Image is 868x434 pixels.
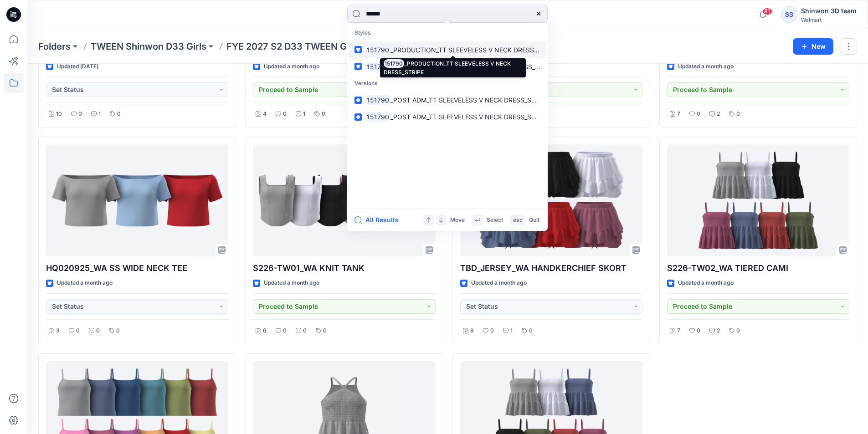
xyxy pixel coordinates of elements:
[460,144,642,257] a: TBD_JERSEY_WA HANDKERCHIEF SKORT
[697,109,700,119] p: 0
[98,109,101,119] p: 1
[46,262,228,275] p: HQ020925_WA SS WIDE NECK TEE
[349,75,546,92] p: Versions
[470,326,474,336] p: 8
[38,40,71,53] a: Folders
[677,326,680,336] p: 7
[487,215,503,225] p: Select
[717,109,720,119] p: 2
[349,92,546,108] a: 151790_POST ADM_TT SLEEVELESS V NECK DRESS_SOLID
[253,262,435,275] p: S226-TW01_WA KNIT TANK
[697,326,700,336] p: 0
[46,144,228,257] a: HQ020925_WA SS WIDE NECK TEE
[349,41,546,58] a: 151790_PRODUCTION_TT SLEEVELESS V NECK DRESS_STRIPE
[529,326,533,336] p: 0
[323,326,327,336] p: 0
[471,278,527,288] p: Updated a month ago
[781,6,797,23] div: S3
[450,215,465,225] p: Move
[264,62,319,71] p: Updated a month ago
[283,109,287,119] p: 0
[736,109,740,119] p: 0
[390,96,546,104] span: _POST ADM_TT SLEEVELESS V NECK DRESS_SOLID
[57,62,98,71] p: Updated [DATE]
[226,40,438,53] p: FYE 2027 S2 D33 TWEEN GIRL [PERSON_NAME]
[365,112,390,122] mark: 151790
[91,40,206,53] a: TWEEN Shinwon D33 Girls
[793,38,833,55] button: New
[283,326,287,336] p: 0
[510,326,513,336] p: 1
[349,108,546,125] a: 151790_POST ADM_TT SLEEVELESS V NECK DRESS_STRIPE
[56,326,60,336] p: 3
[253,144,435,257] a: S226-TW01_WA KNIT TANK
[513,215,523,225] p: esc
[78,109,82,119] p: 0
[801,16,857,23] div: Walmart
[322,109,325,119] p: 0
[303,109,305,119] p: 1
[667,262,849,275] p: S226-TW02_WA TIERED CAMI
[365,45,390,55] mark: 151790
[390,63,554,71] span: _PRODUCTON_TT SLEEVELESS V NECK DRESS_SOLID
[677,109,680,119] p: 7
[303,326,307,336] p: 0
[667,144,849,257] a: S226-TW02_WA TIERED CAMI
[490,326,494,336] p: 0
[263,109,267,119] p: 4
[263,326,267,336] p: 6
[390,113,549,121] span: _POST ADM_TT SLEEVELESS V NECK DRESS_STRIPE
[117,109,121,119] p: 0
[678,278,734,288] p: Updated a month ago
[365,95,390,105] mark: 151790
[264,278,319,288] p: Updated a month ago
[57,278,113,288] p: Updated a month ago
[365,61,390,72] mark: 151790
[56,109,62,119] p: 10
[762,8,772,15] span: 81
[460,262,642,275] p: TBD_JERSEY_WA HANDKERCHIEF SKORT
[529,215,539,225] p: Quit
[349,58,546,75] a: 151790_PRODUCTON_TT SLEEVELESS V NECK DRESS_SOLID
[349,25,546,41] p: Styles
[801,5,857,16] div: Shinwon 3D team
[390,46,559,54] span: _PRODUCTION_TT SLEEVELESS V NECK DRESS_STRIPE
[96,326,100,336] p: 0
[354,214,405,225] button: All Results
[717,326,720,336] p: 2
[76,326,80,336] p: 0
[116,326,120,336] p: 0
[678,62,734,71] p: Updated a month ago
[736,326,740,336] p: 0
